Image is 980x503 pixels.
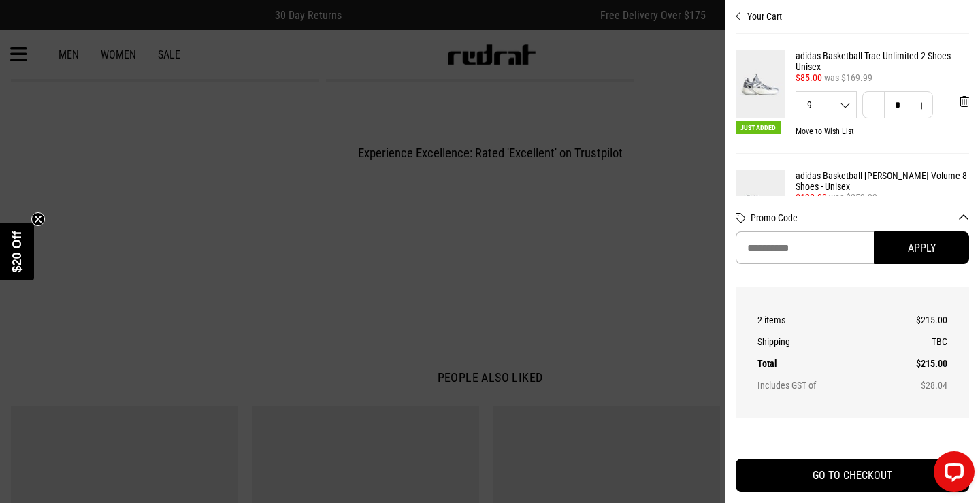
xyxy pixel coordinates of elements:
[31,212,45,226] button: Close teaser
[757,374,881,396] th: Includes GST of
[949,84,980,118] button: 'Remove from cart
[881,353,947,374] td: $215.00
[736,50,785,118] img: adidas Basketball Trae Unlimited 2 Shoes - Unisex
[829,192,877,203] span: was $259.99
[796,192,827,203] span: $130.00
[736,231,874,264] input: Promo Code
[881,331,947,353] td: TBC
[862,91,885,118] button: Decrease quantity
[884,91,911,118] input: Quantity
[751,212,969,223] button: Promo Code
[874,231,969,264] button: Apply
[923,446,980,503] iframe: LiveChat chat widget
[881,374,947,396] td: $28.04
[796,72,822,83] span: $85.00
[796,50,969,72] a: adidas Basketball Trae Unlimited 2 Shoes - Unisex
[824,72,872,83] span: was $169.99
[796,170,969,192] a: adidas Basketball [PERSON_NAME] Volume 8 Shoes - Unisex
[796,127,854,136] button: Move to Wish List
[736,459,969,492] button: GO TO CHECKOUT
[736,121,781,134] span: Just Added
[757,353,881,374] th: Total
[757,309,881,331] th: 2 items
[736,170,785,238] img: adidas Basketball Harden Volume 8 Shoes - Unisex
[10,231,24,272] span: $20 Off
[757,331,881,353] th: Shipping
[911,91,933,118] button: Increase quantity
[736,434,969,448] iframe: Customer reviews powered by Trustpilot
[796,100,856,110] span: 9
[881,309,947,331] td: $215.00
